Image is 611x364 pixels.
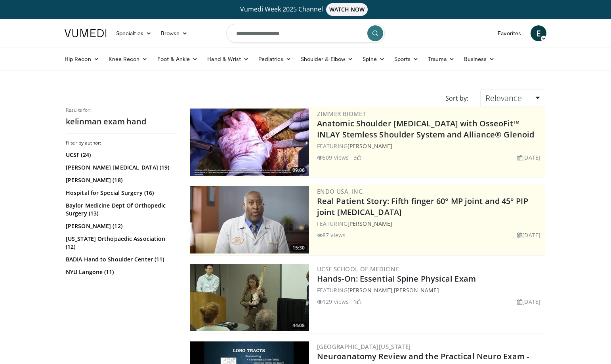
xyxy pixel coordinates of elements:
[390,51,424,67] a: Sports
[317,196,528,217] a: Real Patient Story: Fifth finger 60° MP joint and 45° PIP joint [MEDICAL_DATA]
[104,51,153,67] a: Knee Recon
[317,286,544,294] div: FEATURING ,
[66,222,175,230] a: [PERSON_NAME] (12)
[190,264,309,331] img: 591d95ea-5e0d-48e1-a48a-464818e31279.300x170_q85_crop-smart_upscale.jpg
[348,220,392,227] a: [PERSON_NAME]
[290,322,307,329] span: 44:08
[459,51,500,67] a: Business
[156,25,193,41] a: Browse
[317,273,476,284] a: Hands-On: Essential Spine Physical Exam
[423,51,459,67] a: Trauma
[111,25,156,41] a: Specialties
[254,51,296,67] a: Pediatrics
[317,110,366,118] a: Zimmer Biomet
[190,109,309,176] img: 59d0d6d9-feca-4357-b9cd-4bad2cd35cb6.300x170_q85_crop-smart_upscale.jpg
[439,90,474,107] div: Sort by:
[317,219,544,228] div: FEATURING
[517,297,540,306] li: [DATE]
[317,297,349,306] li: 129 views
[480,90,545,107] a: Relevance
[485,93,522,103] span: Relevance
[66,268,175,276] a: NYU Langone (11)
[517,153,540,162] li: [DATE]
[394,286,439,294] a: [PERSON_NAME]
[65,29,107,37] img: VuMedi Logo
[66,164,175,172] a: [PERSON_NAME] [MEDICAL_DATA] (19)
[531,25,546,41] a: E
[190,186,309,253] a: 15:30
[226,24,385,43] input: Search topics, interventions
[317,118,534,140] a: Anatomic Shoulder [MEDICAL_DATA] with OsseoFit™ INLAY Stemless Shoulder System and Alliance® Glenoid
[348,142,392,150] a: [PERSON_NAME]
[317,153,349,162] li: 509 views
[358,51,389,67] a: Spine
[66,107,177,113] p: Results for:
[296,51,358,67] a: Shoulder & Elbow
[317,142,544,150] div: FEATURING
[317,343,411,351] a: [GEOGRAPHIC_DATA][US_STATE]
[202,51,254,67] a: Hand & Wrist
[66,3,545,16] a: Vumedi Week 2025 ChannelWATCH NOW
[66,255,175,263] a: BADIA Hand to Shoulder Center (11)
[317,231,346,239] li: 87 views
[66,235,175,251] a: [US_STATE] Orthopaedic Association (12)
[66,202,175,217] a: Baylor Medicine Dept Of Orthopedic Surgery (13)
[66,176,175,184] a: [PERSON_NAME] (18)
[290,167,307,174] span: 09:06
[290,244,307,252] span: 15:30
[353,153,361,162] li: 3
[348,286,392,294] a: [PERSON_NAME]
[190,109,309,176] a: 09:06
[190,264,309,331] a: 44:08
[66,116,177,127] h2: kelinman exam hand
[517,231,540,239] li: [DATE]
[66,151,175,159] a: UCSF (24)
[66,189,175,197] a: Hospital for Special Surgery (16)
[66,140,177,146] h3: Filter by author:
[153,51,203,67] a: Foot & Ankle
[493,25,526,41] a: Favorites
[60,51,104,67] a: Hip Recon
[326,3,368,16] span: WATCH NOW
[317,265,399,273] a: UCSF School of Medicine
[190,186,309,253] img: 55d69904-dd48-4cb8-9c2d-9fd278397143.300x170_q85_crop-smart_upscale.jpg
[317,187,364,195] a: Endo USA, Inc.
[353,297,361,306] li: 1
